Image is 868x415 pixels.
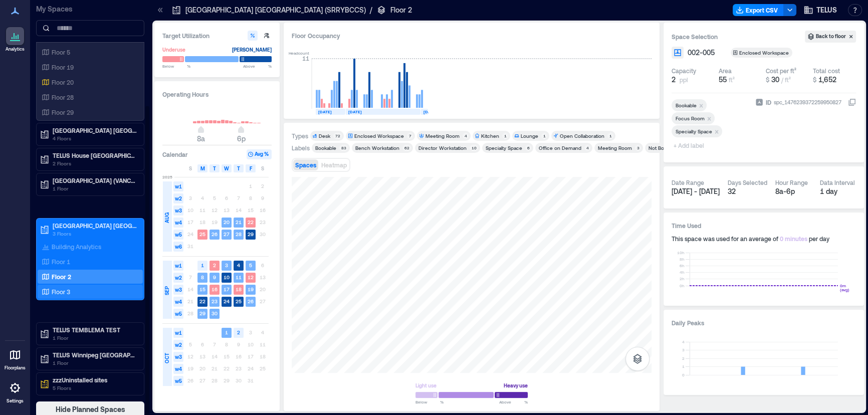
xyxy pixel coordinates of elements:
p: [GEOGRAPHIC_DATA] [GEOGRAPHIC_DATA]-4519 (BNBYBCDW) [53,126,137,134]
tspan: 3 [682,347,684,352]
text: 22 [199,298,205,304]
p: Settings [7,398,24,404]
p: Floor 5 [52,48,70,56]
span: F [250,164,252,172]
span: S [261,164,264,172]
div: Capacity [672,67,696,75]
span: 8a [197,134,205,143]
div: 7 [407,133,413,139]
text: 8 [201,274,204,280]
span: w3 [173,285,183,295]
span: Hide Planned Spaces [56,404,125,414]
span: 2 [672,75,676,85]
h3: Target Utilization [162,31,272,41]
div: Days Selected [728,178,767,186]
button: 002-005 [688,48,727,58]
div: Enclosed Workspace [739,49,790,56]
span: w3 [173,352,183,362]
p: 5 Floors [53,384,137,392]
span: $ [813,76,816,83]
a: Settings [3,376,27,407]
span: W [224,164,229,172]
text: 1 [225,329,228,335]
p: My Spaces [36,4,144,14]
text: 30 [211,310,218,316]
div: Date Range [672,178,704,186]
span: ppl [680,76,688,84]
span: Above % [243,63,272,69]
text: [DATE] [318,109,332,114]
tspan: 8h [679,257,684,262]
tspan: 0h [679,283,684,288]
span: T [237,164,240,172]
div: Kitchen [481,132,499,139]
text: 10 [224,274,230,280]
tspan: 10h [677,250,684,255]
span: Heatmap [321,161,347,168]
span: 30 [771,75,779,84]
span: Above % [499,399,528,405]
tspan: 4h [679,270,684,275]
tspan: 6h [679,263,684,268]
div: Bench Workstation [355,144,399,151]
div: Remove Focus Room [705,115,715,122]
text: 22 [248,219,254,225]
span: AUG [163,213,171,223]
p: [GEOGRAPHIC_DATA] [GEOGRAPHIC_DATA] (SRRYBCCS) [53,222,137,230]
h3: Operating Hours [162,89,272,99]
tspan: 2h [679,276,684,281]
p: 1 Floor [53,184,137,192]
text: 1 [201,262,204,268]
div: Focus Room [676,115,705,122]
div: This space was used for an average of per day [672,235,856,243]
span: S [189,164,192,172]
text: 9 [213,274,216,280]
text: 29 [248,231,254,237]
p: Floor 3 [52,288,70,296]
text: 12 [248,274,254,280]
button: Back to floor [805,31,856,43]
p: TELUS House [GEOGRAPHIC_DATA] (OTWCONAL) [53,151,137,159]
button: Avg % [247,149,272,159]
span: w2 [173,340,183,350]
div: Light use [415,380,437,390]
div: 4 [584,145,590,151]
p: Floor 19 [52,63,74,71]
h3: Space Selection [672,32,805,42]
div: 8a - 6p [775,186,812,196]
span: 0 minutes [780,235,807,242]
text: 29 [199,310,205,316]
div: Total cost [813,67,840,75]
span: T [213,164,216,172]
h3: Time Used [672,221,856,231]
span: w2 [173,193,183,203]
span: w2 [173,273,183,283]
tspan: 0 [682,372,684,377]
p: TELUS TEMBLEMA TEST [53,326,137,334]
span: w4 [173,218,183,228]
span: Below % [415,399,444,405]
span: w5 [173,309,183,319]
span: w1 [173,181,183,191]
span: + Add label [672,138,708,152]
span: w5 [173,376,183,386]
p: 1 Floor [53,334,137,342]
div: Director Workstation [418,144,467,151]
div: Types [292,132,308,140]
p: Floor 29 [52,108,74,116]
p: zzzUninstalled sites [53,376,137,384]
button: IDspc_1476239372259950827 [848,98,856,106]
button: Enclosed Workspace [731,48,804,58]
p: TELUS Winnipeg [GEOGRAPHIC_DATA] (WNPGMB55) [53,351,137,359]
div: Office on Demand [539,144,581,151]
span: [DATE] - [DATE] [672,187,720,195]
span: Below % [162,63,190,69]
div: 10 [470,145,478,151]
p: Building Analytics [52,243,101,251]
a: Analytics [3,24,28,55]
text: 26 [248,298,254,304]
div: Heavy use [504,380,528,390]
div: Underuse [162,45,185,55]
div: 72 [333,133,342,139]
p: 2 Floors [53,159,137,167]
